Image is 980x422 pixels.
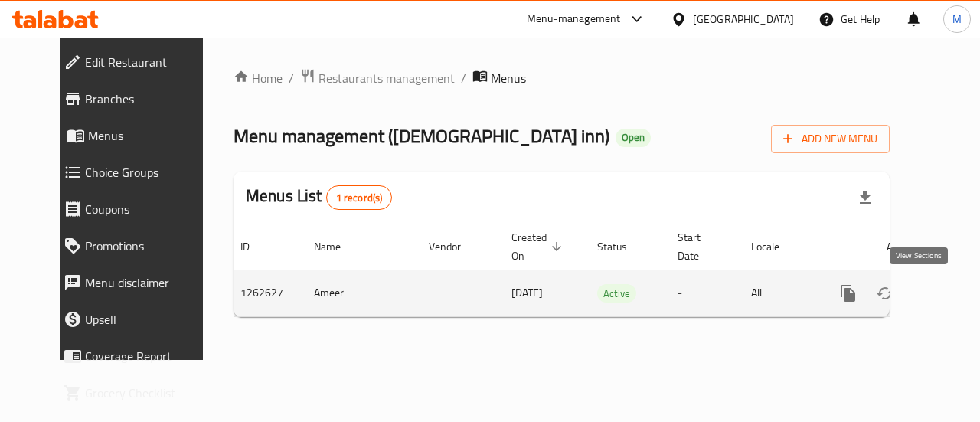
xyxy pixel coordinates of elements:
span: Branches [85,90,211,108]
a: Menu disclaimer [51,264,224,301]
span: Menus [88,126,211,145]
a: Menus [51,117,224,154]
div: [GEOGRAPHIC_DATA] [693,11,794,28]
a: Promotions [51,227,224,264]
span: Menu disclaimer [85,273,211,292]
span: Add New Menu [783,129,877,149]
a: Coupons [51,191,224,227]
a: Grocery Checklist [51,375,224,411]
a: Coverage Report [51,338,224,375]
li: / [461,69,466,87]
span: Promotions [85,237,211,255]
a: Edit Restaurant [51,44,224,80]
h2: Menus List [246,185,392,210]
span: Menu management ( [DEMOGRAPHIC_DATA] inn ) [234,119,609,153]
span: Created On [511,228,567,265]
div: Menu-management [527,10,621,28]
a: Choice Groups [51,154,224,191]
button: Change Status [867,275,903,312]
div: Total records count [326,185,393,210]
a: Home [234,69,283,87]
div: Export file [847,179,884,216]
span: Open [616,131,651,144]
div: Active [597,284,636,303]
div: Open [616,129,651,147]
td: Ameer [302,270,416,316]
span: Vendor [429,237,481,256]
a: Branches [51,80,224,117]
span: Choice Groups [85,163,211,182]
span: Coverage Report [85,347,211,365]
span: Restaurants management [318,69,455,87]
span: ID [240,237,269,256]
span: M [952,11,962,28]
a: Upsell [51,301,224,338]
span: Status [597,237,647,256]
button: Add New Menu [771,125,890,153]
td: - [665,270,739,316]
span: Menus [491,69,526,87]
span: Upsell [85,310,211,329]
span: Edit Restaurant [85,53,211,71]
span: Grocery Checklist [85,384,211,402]
td: 1262627 [228,270,302,316]
span: [DATE] [511,283,543,303]
button: more [830,275,867,312]
td: All [739,270,818,316]
a: Restaurants management [300,68,455,88]
span: Name [314,237,361,256]
span: Start Date [678,228,720,265]
span: 1 record(s) [327,191,392,205]
nav: breadcrumb [234,68,890,88]
span: Locale [751,237,799,256]
span: Coupons [85,200,211,218]
span: Active [597,285,636,303]
li: / [289,69,294,87]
